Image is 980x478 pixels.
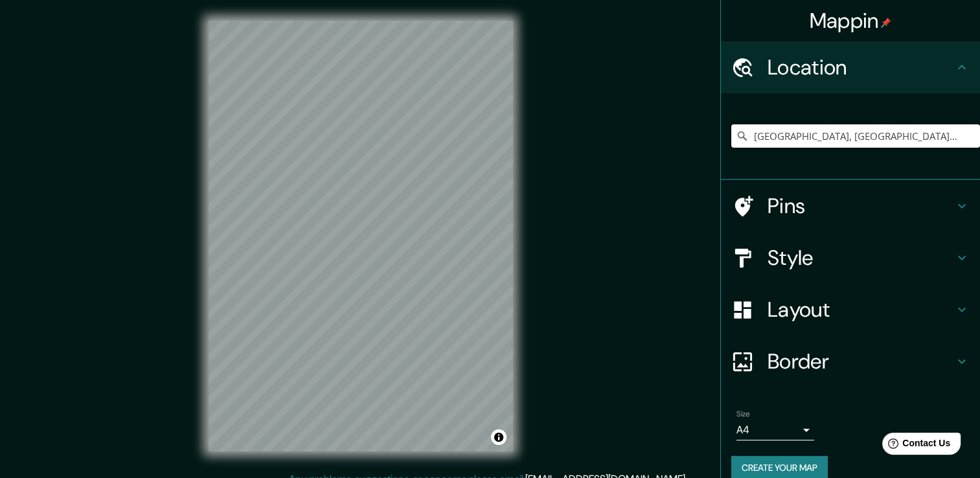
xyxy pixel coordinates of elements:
[731,124,980,148] input: Pick your city or area
[209,21,513,451] canvas: Map
[810,8,892,34] h4: Mappin
[491,429,507,445] button: Toggle attribution
[721,336,980,387] div: Border
[721,41,980,93] div: Location
[768,245,954,271] h4: Style
[768,297,954,323] h4: Layout
[865,427,966,464] iframe: Help widget launcher
[768,193,954,219] h4: Pins
[881,17,891,28] img: pin-icon.png
[736,420,814,440] div: A4
[768,54,954,80] h4: Location
[768,348,954,374] h4: Border
[721,284,980,336] div: Layout
[736,409,750,420] label: Size
[721,232,980,284] div: Style
[721,180,980,232] div: Pins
